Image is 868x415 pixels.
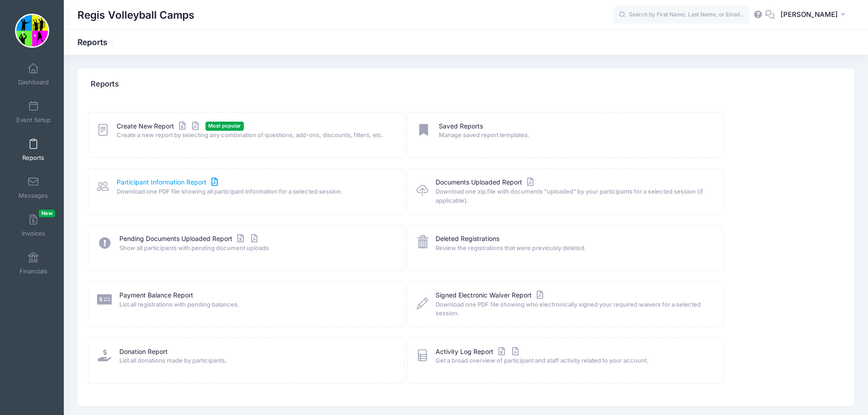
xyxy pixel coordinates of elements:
a: InvoicesNew [12,210,55,241]
span: Event Setup [16,116,51,124]
a: Messages [12,172,55,204]
button: [PERSON_NAME] [775,5,854,26]
a: Payment Balance Report [119,291,193,300]
span: Invoices [22,230,45,237]
a: Financials [12,247,55,279]
span: Create a new report by selecting any combination of questions, add-ons, discounts, filters, etc. [117,131,392,140]
h1: Regis Volleyball Camps [77,5,195,26]
input: Search by First Name, Last Name, or Email... [613,6,750,24]
a: Participant Information Report [117,178,220,187]
a: Documents Uploaded Report [436,178,536,187]
span: [PERSON_NAME] [781,10,838,20]
a: Dashboard [12,58,55,90]
a: Donation Report [119,347,168,357]
a: Saved Reports [439,122,483,131]
span: Financials [20,267,47,275]
a: Pending Documents Uploaded Report [119,234,260,244]
span: Manage saved report templates. [439,131,711,140]
span: Show all participants with pending document uploads [119,244,392,253]
span: List all registrations with pending balances. [119,300,392,309]
span: Reports [22,154,44,162]
span: Download one PDF file showing all participant information for a selected session. [117,187,392,196]
span: New [39,210,55,217]
span: Review the registrations that were previously deleted. [436,244,711,253]
h4: Reports [91,72,119,97]
span: Download one zip file with documents "uploaded" by your participants for a selected session (if a... [436,187,711,205]
a: Activity Log Report [436,347,521,357]
a: Reports [12,134,55,166]
a: Deleted Registrations [436,234,499,244]
span: Dashboard [18,78,49,86]
span: Get a broad overview of participant and staff activity related to your account. [436,356,711,365]
span: Download one PDF file showing who electronically signed your required waivers for a selected sess... [436,300,711,318]
a: Create New Report [117,122,201,131]
span: Most popular [205,122,244,130]
span: Messages [19,192,48,200]
span: List all donations made by participants. [119,356,392,365]
a: Signed Electronic Waiver Report [436,291,545,300]
h1: Reports [77,37,115,47]
img: Regis Volleyball Camps [15,14,49,48]
a: Event Setup [12,96,55,128]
